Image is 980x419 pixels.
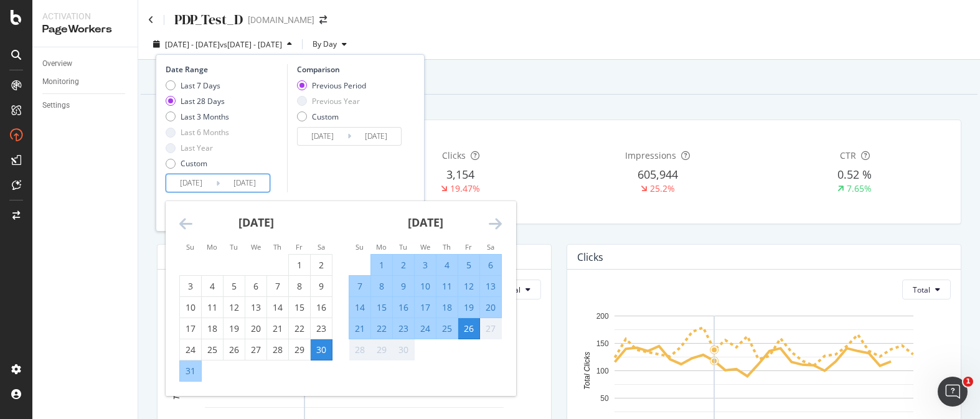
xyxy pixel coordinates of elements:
div: 23 [311,322,332,335]
small: Su [186,242,194,252]
span: By Day [308,39,337,49]
text: 100 [596,367,609,375]
div: 27 [245,344,266,356]
td: Choose Wednesday, August 13, 2025 as your check-out date. It’s available. [245,297,267,318]
span: Clicks [442,149,466,161]
div: 14 [267,301,288,314]
div: 1 [289,259,310,271]
strong: [DATE] [408,215,443,230]
div: 16 [393,301,414,314]
td: Selected. Wednesday, September 3, 2025 [415,255,436,276]
td: Choose Sunday, August 24, 2025 as your check-out date. It’s available. [180,339,202,360]
div: Custom [297,111,366,122]
div: Previous Period [297,80,366,91]
div: 28 [349,344,370,356]
td: Selected. Thursday, September 25, 2025 [436,318,458,339]
td: Selected. Thursday, September 11, 2025 [436,276,458,297]
div: 22 [371,322,392,335]
td: Choose Saturday, August 23, 2025 as your check-out date. It’s available. [311,318,332,339]
div: 12 [224,301,245,314]
td: Selected. Sunday, August 31, 2025 [180,360,202,382]
td: Selected. Saturday, September 13, 2025 [480,276,502,297]
td: Selected. Sunday, September 14, 2025 [349,297,371,318]
td: Choose Tuesday, August 12, 2025 as your check-out date. It’s available. [224,297,245,318]
div: Last Year [166,143,229,153]
div: Custom [166,158,229,169]
div: 3 [415,259,436,271]
a: Settings [42,99,129,112]
small: Fr [296,242,303,252]
div: 7.65% [847,182,872,195]
input: Start Date [166,174,216,192]
div: 25 [202,344,223,356]
div: 5 [224,280,245,293]
div: Last 7 Days [166,80,229,91]
strong: [DATE] [238,215,274,230]
td: Selected. Friday, September 19, 2025 [458,297,480,318]
td: Selected. Friday, September 12, 2025 [458,276,480,297]
div: 13 [480,280,501,293]
iframe: Intercom live chat [938,377,968,407]
small: Mo [207,242,217,252]
span: Total [913,285,930,295]
td: Selected. Saturday, September 6, 2025 [480,255,502,276]
div: 12 [458,280,479,293]
div: 30 [311,344,332,356]
div: 13 [245,301,266,314]
td: Choose Monday, August 4, 2025 as your check-out date. It’s available. [202,276,224,297]
text: Total Impressions [172,342,181,400]
small: Sa [318,242,325,252]
td: Choose Saturday, August 9, 2025 as your check-out date. It’s available. [311,276,332,297]
td: Not available. Sunday, September 28, 2025 [349,339,371,360]
small: Tu [230,242,238,252]
button: By Day [308,34,352,54]
a: Monitoring [42,75,129,88]
div: 2 [311,259,332,271]
div: Move backward to switch to the previous month. [179,216,192,232]
td: Selected. Thursday, September 18, 2025 [436,297,458,318]
td: Not available. Monday, September 29, 2025 [371,339,393,360]
div: Activation [42,10,128,22]
td: Choose Friday, August 8, 2025 as your check-out date. It’s available. [289,276,311,297]
div: 1 [371,259,392,271]
td: Choose Monday, August 18, 2025 as your check-out date. It’s available. [202,318,224,339]
div: 6 [480,259,501,271]
div: 24 [415,322,436,335]
td: Choose Thursday, August 14, 2025 as your check-out date. It’s available. [267,297,289,318]
div: 29 [371,344,392,356]
td: Choose Saturday, August 2, 2025 as your check-out date. It’s available. [311,255,332,276]
div: 9 [393,280,414,293]
td: Choose Sunday, August 17, 2025 as your check-out date. It’s available. [180,318,202,339]
div: arrow-right-arrow-left [319,16,327,24]
small: Fr [465,242,472,252]
td: Selected. Wednesday, September 17, 2025 [415,297,436,318]
td: Selected. Tuesday, September 9, 2025 [393,276,415,297]
div: Last 7 Days [181,80,220,91]
td: Selected. Saturday, September 20, 2025 [480,297,502,318]
div: 3 [180,280,201,293]
span: 3,154 [446,167,474,182]
td: Selected. Tuesday, September 2, 2025 [393,255,415,276]
td: Choose Tuesday, August 26, 2025 as your check-out date. It’s available. [224,339,245,360]
div: 10 [180,301,201,314]
td: Choose Thursday, August 21, 2025 as your check-out date. It’s available. [267,318,289,339]
div: Previous Year [297,96,366,106]
div: 20 [245,322,266,335]
div: Previous Period [312,80,366,91]
span: vs [DATE] - [DATE] [220,39,282,50]
small: Th [443,242,451,252]
div: 30 [393,344,414,356]
text: 200 [596,312,609,321]
div: 15 [371,301,392,314]
div: PDP_Test_D [174,10,243,29]
div: Previous Year [312,96,360,106]
span: [DATE] - [DATE] [165,39,220,50]
div: 17 [415,301,436,314]
div: Date Range [166,64,284,75]
small: Sa [487,242,494,252]
div: Last 6 Months [181,127,229,138]
td: Choose Sunday, August 10, 2025 as your check-out date. It’s available. [180,297,202,318]
button: Total [902,280,951,299]
td: Choose Monday, August 25, 2025 as your check-out date. It’s available. [202,339,224,360]
div: 19 [458,301,479,314]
